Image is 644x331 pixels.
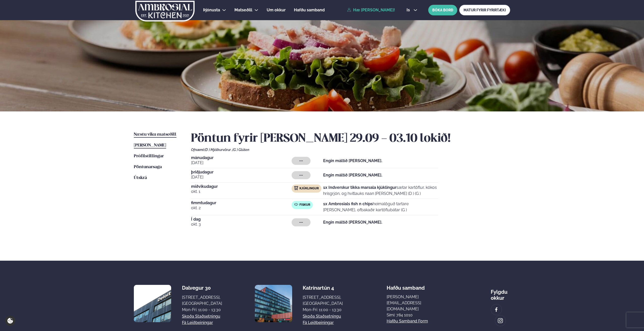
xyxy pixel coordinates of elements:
[191,185,292,189] span: miðvikudagur
[267,7,286,13] a: Um okkur
[498,318,503,324] img: image alt
[294,8,325,12] span: Hafðu samband
[203,7,220,13] a: Þjónusta
[191,156,292,160] span: mánudagur
[294,186,298,190] img: chicken.svg
[191,189,292,195] span: okt. 1
[234,7,252,13] a: Matseðill
[134,175,147,181] a: Útskrá
[347,8,395,12] a: Hæ [PERSON_NAME]!
[191,217,292,221] span: Í dag
[191,132,510,146] h2: Pöntun fyrir [PERSON_NAME] 29.09 - 03.10 lokið!
[387,312,447,318] p: Sími: 784 1010
[387,294,447,312] a: [PERSON_NAME][EMAIL_ADDRESS][DOMAIN_NAME]
[323,201,373,206] strong: 1x Ambrosials fish n chips
[182,294,222,307] div: [STREET_ADDRESS], [GEOGRAPHIC_DATA]
[191,201,292,205] span: fimmtudagur
[191,160,292,166] span: [DATE]
[491,304,502,315] a: image alt
[134,285,171,322] img: image alt
[299,220,303,224] span: ---
[182,285,222,291] div: Dalvegur 30
[303,307,343,313] div: Mon-Fri: 11:00 - 13:30
[134,132,176,138] a: Næstu viku matseðill
[299,203,310,207] span: Fiskur
[255,285,292,322] img: image alt
[134,176,147,180] span: Útskrá
[303,285,343,291] div: Katrínartún 4
[428,5,457,15] button: BÓKA BORÐ
[299,187,319,191] span: Kjúklingur
[323,220,382,225] strong: Engin máltíð [PERSON_NAME].
[134,164,162,170] a: Pöntunarsaga
[294,202,298,206] img: fish.svg
[203,8,220,12] span: Þjónusta
[191,148,510,152] div: Ofnæmi:
[323,201,438,213] p: heimalöguð tartare [PERSON_NAME], ofbakaðir kartöflubátar (G )
[191,221,292,227] span: okt. 3
[495,315,506,326] a: image alt
[323,185,396,190] strong: 1x Indverskur tikka marsala kjúklingur
[182,320,213,326] a: Fá leiðbeiningar
[323,173,382,177] strong: Engin máltíð [PERSON_NAME].
[303,320,334,326] a: Fá leiðbeiningar
[234,8,252,12] span: Matseðill
[494,307,499,313] img: image alt
[299,173,303,177] span: ---
[323,158,382,163] strong: Engin máltíð [PERSON_NAME].
[407,8,411,12] span: is
[459,5,510,15] a: MATUR FYRIR FYRIRTÆKI
[134,132,176,137] span: Næstu viku matseðill
[191,170,292,174] span: þriðjudagur
[303,313,341,319] a: Skoða staðsetningu
[134,143,166,147] span: [PERSON_NAME]
[182,313,220,319] a: Skoða staðsetningu
[294,7,325,13] a: Hafðu samband
[134,165,162,169] span: Pöntunarsaga
[323,185,438,197] p: sætar kartöflur, kókos hrísgrjón, og hvítlauks naan [PERSON_NAME] (D ) (G )
[232,148,249,152] span: (G ) Glúten
[387,281,425,291] span: Hafðu samband
[191,174,292,180] span: [DATE]
[191,205,292,211] span: okt. 2
[403,8,421,12] button: is
[387,318,428,324] a: Hafðu samband form
[134,154,164,158] span: Prófílstillingar
[135,1,195,21] img: logo
[182,307,222,313] div: Mon-Fri: 11:00 - 13:30
[491,285,510,301] div: Fylgdu okkur
[303,294,343,307] div: [STREET_ADDRESS], [GEOGRAPHIC_DATA]
[204,148,232,152] span: (D ) Mjólkurvörur ,
[134,142,166,148] a: [PERSON_NAME]
[267,8,286,12] span: Um okkur
[5,316,15,326] a: Cookie settings
[134,153,164,159] a: Prófílstillingar
[299,159,303,163] span: ---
